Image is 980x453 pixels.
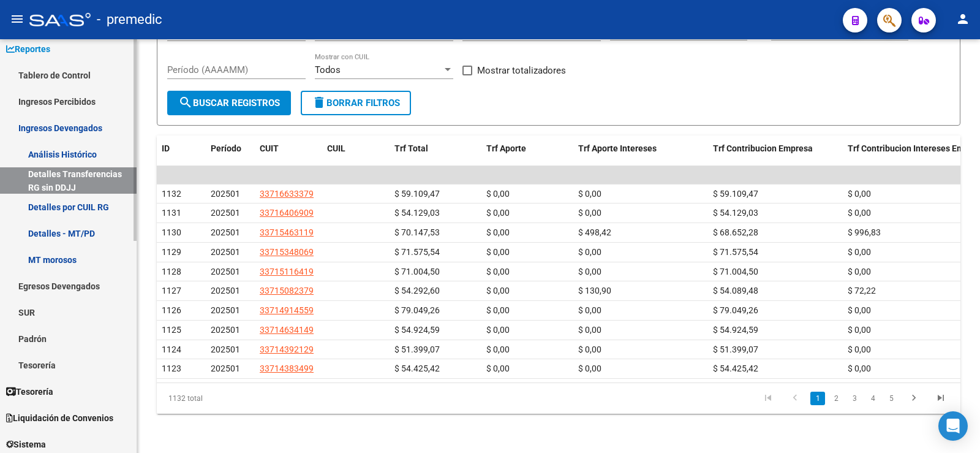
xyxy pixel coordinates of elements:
span: $ 0,00 [486,325,510,335]
span: 33714914559 [260,305,314,315]
span: 33715463119 [260,227,314,237]
li: page 3 [845,388,864,409]
span: 1126 [162,305,181,315]
a: go to previous page [783,392,807,405]
span: $ 71.004,50 [713,267,758,276]
span: $ 0,00 [848,305,871,315]
span: $ 0,00 [848,364,871,373]
span: $ 0,00 [486,208,510,218]
span: 1132 [162,189,181,199]
span: 202501 [211,345,240,354]
a: go to first page [756,392,780,405]
span: Todos [315,64,341,75]
span: 202501 [211,208,240,218]
span: Mostrar totalizadores [477,63,566,78]
span: Trf Contribucion Empresa [713,143,813,153]
span: 33715082379 [260,286,314,295]
span: $ 0,00 [848,325,871,335]
span: $ 71.575,54 [394,247,440,257]
span: $ 71.575,54 [713,247,758,257]
span: 33714383499 [260,364,314,373]
datatable-header-cell: Período [206,135,255,162]
span: $ 68.652,28 [713,227,758,237]
span: 202501 [211,286,240,295]
span: 202501 [211,227,240,237]
span: $ 0,00 [848,208,871,218]
span: $ 0,00 [578,345,601,354]
span: Trf Aporte [486,143,526,153]
span: 202501 [211,267,240,276]
span: $ 130,90 [578,286,611,295]
span: $ 79.049,26 [394,305,440,315]
span: Borrar Filtros [312,97,400,108]
li: page 2 [827,388,845,409]
span: $ 0,00 [486,267,510,276]
span: $ 54.425,42 [713,364,758,373]
span: $ 0,00 [578,305,601,315]
a: 3 [847,392,862,405]
span: $ 54.089,48 [713,286,758,295]
a: 2 [829,392,843,405]
datatable-header-cell: CUIL [322,135,390,162]
a: 5 [884,392,899,405]
span: - premedic [97,6,162,33]
li: page 1 [809,388,827,409]
span: $ 59.109,47 [713,189,758,199]
span: $ 70.147,53 [394,227,440,237]
span: $ 498,42 [578,227,611,237]
span: $ 54.129,03 [713,208,758,218]
span: $ 0,00 [486,305,510,315]
mat-icon: menu [10,12,24,26]
span: $ 0,00 [848,267,871,276]
span: $ 0,00 [578,189,601,199]
span: 33714392129 [260,345,314,354]
span: $ 0,00 [578,364,601,373]
span: 202501 [211,305,240,315]
span: $ 0,00 [578,325,601,335]
datatable-header-cell: Trf Contribucion Empresa [708,135,843,162]
span: 33716406909 [260,208,314,218]
span: $ 0,00 [486,364,510,373]
span: 1129 [162,247,181,257]
span: 1124 [162,345,181,354]
span: $ 0,00 [578,208,601,218]
span: $ 51.399,07 [394,345,440,354]
span: $ 54.292,60 [394,286,440,295]
span: 1130 [162,227,181,237]
span: 33715116419 [260,267,314,276]
span: $ 0,00 [848,189,871,199]
span: $ 51.399,07 [713,345,758,354]
datatable-header-cell: Trf Aporte Intereses [573,135,708,162]
span: $ 72,22 [848,286,876,295]
span: 202501 [211,325,240,335]
span: Buscar Registros [178,97,280,108]
span: $ 0,00 [486,345,510,354]
span: 33716633379 [260,189,314,199]
span: Reportes [6,42,50,56]
span: Trf Aporte Intereses [578,143,657,153]
span: 1127 [162,286,181,295]
span: $ 54.425,42 [394,364,440,373]
span: $ 0,00 [578,247,601,257]
span: 1131 [162,208,181,218]
li: page 5 [882,388,900,409]
span: $ 54.129,03 [394,208,440,218]
span: $ 0,00 [848,345,871,354]
span: $ 0,00 [486,247,510,257]
span: $ 0,00 [486,189,510,199]
span: 202501 [211,189,240,199]
mat-icon: delete [312,95,326,110]
a: 1 [810,392,825,405]
span: 202501 [211,247,240,257]
span: $ 59.109,47 [394,189,440,199]
datatable-header-cell: Trf Total [390,135,481,162]
span: $ 0,00 [848,247,871,257]
span: $ 79.049,26 [713,305,758,315]
a: go to next page [902,392,925,405]
span: 33714634149 [260,325,314,335]
span: $ 996,83 [848,227,881,237]
span: Liquidación de Convenios [6,411,113,425]
span: 202501 [211,364,240,373]
a: 4 [865,392,880,405]
li: page 4 [864,388,882,409]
